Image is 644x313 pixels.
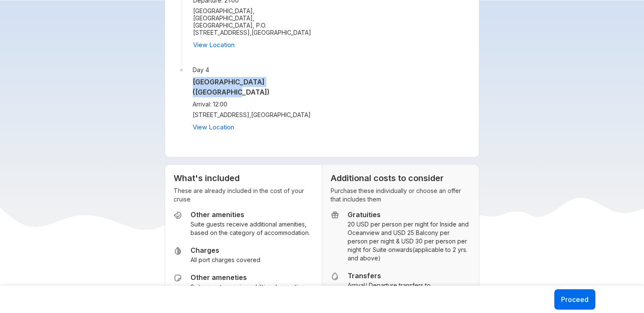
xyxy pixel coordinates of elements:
small: 20 USD per person per night for Inside and Oceanview and USD 25 Balcony per person per night & US... [348,220,470,263]
small: Suite guests receive additional amenities, based on the category of accommodation. [191,220,313,237]
h5: Charges [191,246,260,254]
img: Inclusion Icon [331,272,339,280]
img: Inclusion Icon [331,211,339,219]
p: These are already included in the cost of your cruise [174,187,313,204]
small: Arrival/ Departure transfers to [GEOGRAPHIC_DATA]. [348,281,470,298]
small: Suite guests receive additional amenities, based on the category of accommodation. [191,283,313,300]
span: [GEOGRAPHIC_DATA], [GEOGRAPHIC_DATA], [GEOGRAPHIC_DATA], P.O. [STREET_ADDRESS] , [GEOGRAPHIC_DATA] [193,7,317,36]
small: All port charges covered [191,256,260,264]
a: View Location [193,123,234,131]
img: Inclusion Icon [174,211,182,219]
span: Day 4 [193,66,317,73]
a: View Location [193,41,235,49]
h3: What's included [174,173,313,183]
span: [STREET_ADDRESS] , [GEOGRAPHIC_DATA] [193,111,317,118]
p: Purchase these individually or choose an offer that includes them [331,187,470,204]
h5: Gratuities [348,210,470,219]
h5: Transfers [348,271,470,280]
h5: Other amenities [191,210,313,219]
img: Inclusion Icon [174,274,182,282]
h5: Other ameneties [191,273,313,282]
h5: [GEOGRAPHIC_DATA] ([GEOGRAPHIC_DATA]) [193,77,317,97]
h3: Additional costs to consider [331,173,470,183]
span: Arrival: 12:00 [193,101,317,108]
button: Proceed [554,289,595,310]
img: Inclusion Icon [174,246,182,255]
